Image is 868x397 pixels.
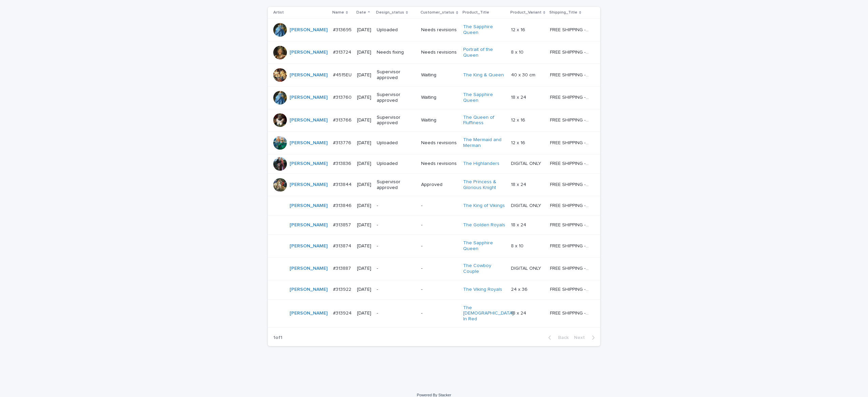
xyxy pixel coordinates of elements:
[421,50,457,55] p: Needs revisions
[290,27,328,33] a: [PERSON_NAME]
[511,139,527,146] p: 12 x 16
[550,26,591,33] p: FREE SHIPPING - preview in 1-2 business days, after your approval delivery will take 5-10 b.d.
[511,221,528,228] p: 18 x 24
[377,266,416,271] p: -
[357,27,371,33] p: [DATE]
[268,19,600,41] tr: [PERSON_NAME] #313695#313695 [DATE]UploadedNeeds revisionsThe Sapphire Queen 12 x 1612 x 16 FREE ...
[333,48,353,55] p: #313724
[268,280,600,299] tr: [PERSON_NAME] #313922#313922 [DATE]--The Viking Royals 24 x 3624 x 36 FREE SHIPPING - preview in ...
[377,115,416,126] p: Supervisor approved
[571,335,600,341] button: Next
[511,26,527,33] p: 12 x 16
[268,299,600,327] tr: [PERSON_NAME] #313924#313924 [DATE]--The [DEMOGRAPHIC_DATA] In Red 18 x 2418 x 24 FREE SHIPPING -...
[463,137,506,149] a: The Mermaid and Merman
[377,161,416,167] p: Uploaded
[333,116,353,123] p: #313766
[421,222,457,228] p: -
[511,93,528,100] p: 18 x 24
[511,309,528,316] p: 18 x 24
[268,257,600,280] tr: [PERSON_NAME] #313887#313887 [DATE]--The Cowboy Couple DIGITAL ONLYDIGITAL ONLY FREE SHIPPING - p...
[376,9,404,16] p: Design_status
[511,202,542,209] p: DIGITAL ONLY
[420,9,454,16] p: Customer_status
[268,196,600,215] tr: [PERSON_NAME] #313846#313846 [DATE]--The King of Vikings DIGITAL ONLYDIGITAL ONLY FREE SHIPPING -...
[421,310,457,316] p: -
[357,182,371,188] p: [DATE]
[463,24,506,36] a: The Sapphire Queen
[377,27,416,33] p: Uploaded
[332,9,344,16] p: Name
[357,140,371,146] p: [DATE]
[290,203,328,209] a: [PERSON_NAME]
[357,222,371,228] p: [DATE]
[463,47,506,58] a: Portrait of the Queen
[377,69,416,81] p: Supervisor approved
[290,310,328,316] a: [PERSON_NAME]
[550,181,591,188] p: FREE SHIPPING - preview in 1-2 business days, after your approval delivery will take 5-10 b.d.
[574,335,589,340] span: Next
[268,329,288,346] p: 1 of 1
[333,159,353,167] p: #313836
[333,202,353,209] p: #313846
[268,86,600,109] tr: [PERSON_NAME] #313760#313760 [DATE]Supervisor approvedWaitingThe Sapphire Queen 18 x 2418 x 24 FR...
[417,393,451,397] a: Powered By Stacker
[554,335,569,340] span: Back
[421,266,457,271] p: -
[463,115,506,126] a: The Queen of Fluffiness
[290,50,328,55] a: [PERSON_NAME]
[421,72,457,78] p: Waiting
[357,50,371,55] p: [DATE]
[543,335,571,341] button: Back
[357,95,371,100] p: [DATE]
[377,243,416,249] p: -
[463,179,506,191] a: The Princess & Glorious Knight
[421,182,457,188] p: Approved
[463,287,502,292] a: The Viking Royals
[511,71,537,78] p: 40 x 30 cm
[463,240,506,252] a: The Sapphire Queen
[511,264,542,271] p: DIGITAL ONLY
[333,139,353,146] p: #313776
[357,161,371,167] p: [DATE]
[268,173,600,196] tr: [PERSON_NAME] #313844#313844 [DATE]Supervisor approvedApprovedThe Princess & Glorious Knight 18 x...
[333,71,353,78] p: #4515EU
[290,243,328,249] a: [PERSON_NAME]
[290,117,328,123] a: [PERSON_NAME]
[463,161,499,167] a: The Highlanders
[333,26,353,33] p: #313695
[357,72,371,78] p: [DATE]
[268,154,600,173] tr: [PERSON_NAME] #313836#313836 [DATE]UploadedNeeds revisionsThe Highlanders DIGITAL ONLYDIGITAL ONL...
[511,285,529,292] p: 24 x 36
[356,9,366,16] p: Date
[550,71,591,78] p: FREE SHIPPING - preview in 1-2 business days, after your approval delivery will take 6-10 busines...
[421,203,457,209] p: -
[550,93,591,100] p: FREE SHIPPING - preview in 1-2 business days, after your approval delivery will take 5-10 b.d.
[463,203,505,209] a: The King of Vikings
[511,242,525,249] p: 8 x 10
[550,139,591,146] p: FREE SHIPPING - preview in 1-2 business days, after your approval delivery will take 5-10 b.d.
[377,140,416,146] p: Uploaded
[550,202,591,209] p: FREE SHIPPING - preview in 1-2 business days, after your approval delivery will take 5-10 b.d.
[357,287,371,292] p: [DATE]
[290,72,328,78] a: [PERSON_NAME]
[421,95,457,100] p: Waiting
[333,264,352,271] p: #313887
[268,235,600,258] tr: [PERSON_NAME] #313874#313874 [DATE]--The Sapphire Queen 8 x 108 x 10 FREE SHIPPING - preview in 1...
[550,285,591,292] p: FREE SHIPPING - preview in 1-2 business days, after your approval delivery will take 5-10 b.d.
[421,243,457,249] p: -
[421,117,457,123] p: Waiting
[511,159,542,167] p: DIGITAL ONLY
[333,309,353,316] p: #313924
[463,222,505,228] a: The Golden Royals
[421,140,457,146] p: Needs revisions
[463,92,506,103] a: The Sapphire Queen
[421,161,457,167] p: Needs revisions
[333,285,353,292] p: #313922
[549,9,577,16] p: Shipping_Title
[463,305,514,322] a: The [DEMOGRAPHIC_DATA] In Red
[268,132,600,154] tr: [PERSON_NAME] #313776#313776 [DATE]UploadedNeeds revisionsThe Mermaid and Merman 12 x 1612 x 16 F...
[357,203,371,209] p: [DATE]
[550,159,591,167] p: FREE SHIPPING - preview in 1-2 business days, after your approval delivery will take 5-10 b.d.
[550,116,591,123] p: FREE SHIPPING - preview in 1-2 business days, after your approval delivery will take 5-10 b.d.
[421,27,457,33] p: Needs revisions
